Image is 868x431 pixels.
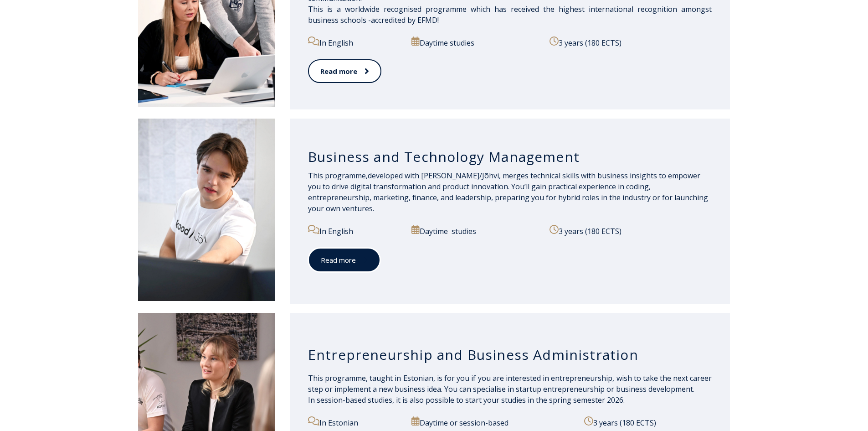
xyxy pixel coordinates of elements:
[411,225,539,237] p: Daytime studies
[308,248,380,273] a: Read more
[584,416,712,428] p: 3 years (180 ECTS)
[371,15,437,25] a: accredited by EFMD
[550,225,712,237] p: 3 years (180 ECTS)
[308,346,712,363] h3: Entrepreneurship and Business Administration
[308,59,381,83] a: Read more
[308,373,712,405] span: This programme, taught in Estonian, is for you if you are interested in entrepreneurship, wish to...
[138,119,275,301] img: Business and Technology Management
[308,170,712,214] p: developed with [PERSON_NAME]/Jõhvi, merges technical skills with business insights to empower you...
[308,36,401,48] p: In English
[308,148,712,166] h3: Business and Technology Management
[308,225,401,237] p: In English
[308,171,368,181] span: This programme,
[550,36,712,48] p: 3 years (180 ECTS)
[411,416,574,428] p: Daytime or session-based
[308,416,401,428] p: In Estonian
[411,36,539,48] p: Daytime studies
